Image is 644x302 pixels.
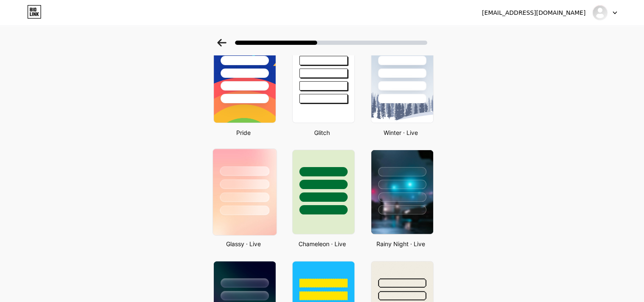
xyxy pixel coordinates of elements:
[213,149,276,235] img: glassmorphism.jpg
[290,239,355,248] div: Chameleon · Live
[368,128,434,137] div: Winter · Live
[290,128,355,137] div: Glitch
[368,239,434,248] div: Rainy Night · Live
[592,5,608,21] img: Mohamed Hossam
[211,239,276,248] div: Glassy · Live
[211,128,276,137] div: Pride
[482,8,586,17] div: [EMAIL_ADDRESS][DOMAIN_NAME]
